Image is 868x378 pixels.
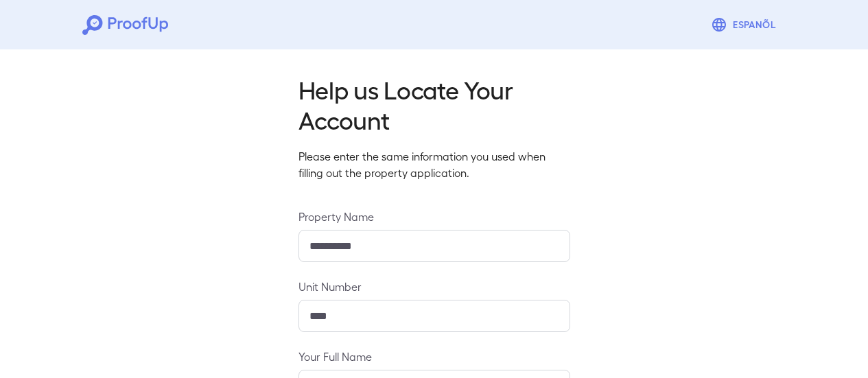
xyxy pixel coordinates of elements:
[705,11,786,38] button: Espanõl
[298,209,570,224] label: Property Name
[298,74,570,134] h2: Help us Locate Your Account
[298,279,570,294] label: Unit Number
[298,349,570,364] label: Your Full Name
[298,148,570,181] p: Please enter the same information you used when filling out the property application.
